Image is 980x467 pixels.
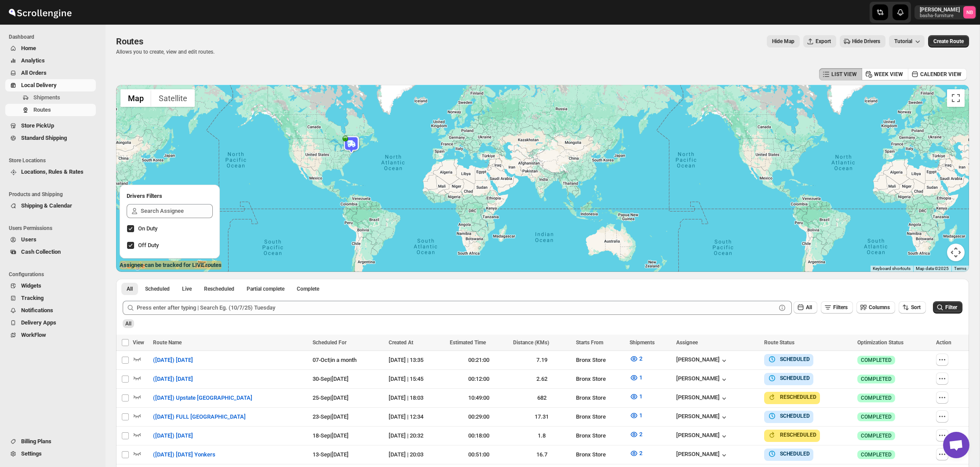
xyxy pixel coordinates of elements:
[247,285,284,292] span: Partial complete
[21,248,61,255] span: Cash Collection
[297,285,319,292] span: Complete
[928,35,969,47] button: Create Route
[945,304,957,310] span: Filter
[21,295,44,301] span: Tracking
[966,10,973,15] text: NB
[576,356,624,365] div: Bronx Store
[21,135,67,141] span: Standard Shipping
[21,202,72,209] span: Shipping & Calendar
[389,375,444,383] div: [DATE] | 15:45
[5,246,96,258] button: Cash Collection
[947,244,965,261] button: Map camera controls
[513,412,571,421] div: 17.31
[5,435,96,448] button: Billing Plans
[21,319,56,326] span: Delivery Apps
[576,450,624,459] div: Bronx Store
[9,157,99,164] span: Store Locations
[676,432,729,441] button: [PERSON_NAME]
[889,35,925,47] button: Tutorial
[933,38,964,45] span: Create Route
[9,271,99,278] span: Configurations
[676,413,729,422] button: [PERSON_NAME]
[768,374,810,383] button: SCHEDULED
[133,339,144,346] span: View
[963,6,976,18] span: Nael Basha
[5,55,96,67] button: Analytics
[148,448,221,462] button: ([DATE]) [DATE] Yonkers
[153,356,193,365] span: ([DATE]) [DATE]
[772,38,794,45] span: Hide Map
[894,38,912,44] span: Tutorial
[313,376,349,382] span: 30-Sep | [DATE]
[869,304,890,310] span: Columns
[861,432,892,439] span: COMPLETED
[121,283,138,295] button: All routes
[21,57,45,64] span: Analytics
[141,204,213,218] input: Search Assignee
[639,450,642,456] span: 2
[153,431,193,440] span: ([DATE]) [DATE]
[21,282,41,289] span: Widgets
[857,339,903,346] span: Optimization Status
[118,260,147,272] a: Open this area in Google Maps (opens a new window)
[861,357,892,364] span: COMPLETED
[389,339,413,346] span: Created At
[676,356,729,365] button: [PERSON_NAME]
[5,329,96,341] button: WorkFlow
[148,353,198,367] button: ([DATE]) [DATE]
[862,68,908,80] button: WEEK VIEW
[5,304,96,317] button: Notifications
[513,394,571,402] div: 682
[816,38,831,45] span: Export
[920,6,960,13] p: [PERSON_NAME]
[21,236,36,243] span: Users
[5,166,96,178] button: Locations, Rules & Rates
[148,391,258,405] button: ([DATE]) Upstate [GEOGRAPHIC_DATA]
[861,376,892,383] span: COMPLETED
[624,446,648,460] button: 2
[145,285,170,292] span: Scheduled
[21,45,36,51] span: Home
[513,450,571,459] div: 16.7
[120,89,151,107] button: Show street map
[768,412,810,420] button: SCHEDULED
[5,448,96,460] button: Settings
[33,106,51,113] span: Routes
[389,356,444,365] div: [DATE] | 13:35
[5,42,96,55] button: Home
[21,69,47,76] span: All Orders
[576,412,624,421] div: Bronx Store
[780,394,816,400] b: RESCHEDULED
[313,432,349,439] span: 18-Sep | [DATE]
[138,225,157,232] span: On Duty
[21,168,84,175] span: Locations, Rules & Rates
[803,35,836,47] button: Export
[916,266,949,271] span: Map data ©2025
[450,339,486,346] span: Estimated Time
[768,393,816,401] button: RESCHEDULED
[780,356,810,362] b: SCHEDULED
[624,352,648,366] button: 2
[21,122,54,129] span: Store PickUp
[676,451,729,460] button: [PERSON_NAME]
[21,82,57,88] span: Local Delivery
[313,339,346,346] span: Scheduled For
[148,429,198,443] button: ([DATE]) [DATE]
[5,233,96,246] button: Users
[576,394,624,402] div: Bronx Store
[9,33,99,40] span: Dashboard
[852,38,880,45] span: Hide Drivers
[513,375,571,383] div: 2.62
[576,339,603,346] span: Starts From
[313,357,357,363] span: 07-Oct | in a month
[450,412,508,421] div: 00:29:00
[148,410,251,424] button: ([DATE]) FULL [GEOGRAPHIC_DATA]
[120,261,222,270] label: Assignee can be tracked for LIVE routes
[780,375,810,381] b: SCHEDULED
[624,409,648,423] button: 1
[768,355,810,364] button: SCHEDULED
[5,104,96,116] button: Routes
[389,431,444,440] div: [DATE] | 20:32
